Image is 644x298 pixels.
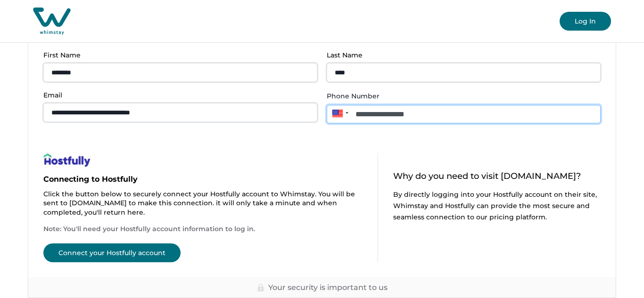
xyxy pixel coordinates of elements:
[43,243,181,262] button: Connect your Hostfully account
[43,225,363,234] p: Note: You'll need your Hostfully account information to log in.
[268,283,388,292] p: Your security is important to us
[43,190,363,217] p: Click the button below to securely connect your Hostfully account to Whimstay. You will be sent t...
[43,175,363,184] p: Connecting to Hostfully
[327,51,595,59] p: Last Name
[560,12,611,31] button: Log In
[327,105,351,121] div: United States: + 1
[393,172,601,181] p: Why do you need to visit [DOMAIN_NAME]?
[43,51,312,59] p: First Name
[43,153,91,167] img: help-page-image
[327,91,595,101] label: Phone Number
[43,91,312,99] p: Email
[393,189,601,223] p: By directly logging into your Hostfully account on their site, Whimstay and Hostfully can provide...
[33,8,71,35] img: Whimstay Host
